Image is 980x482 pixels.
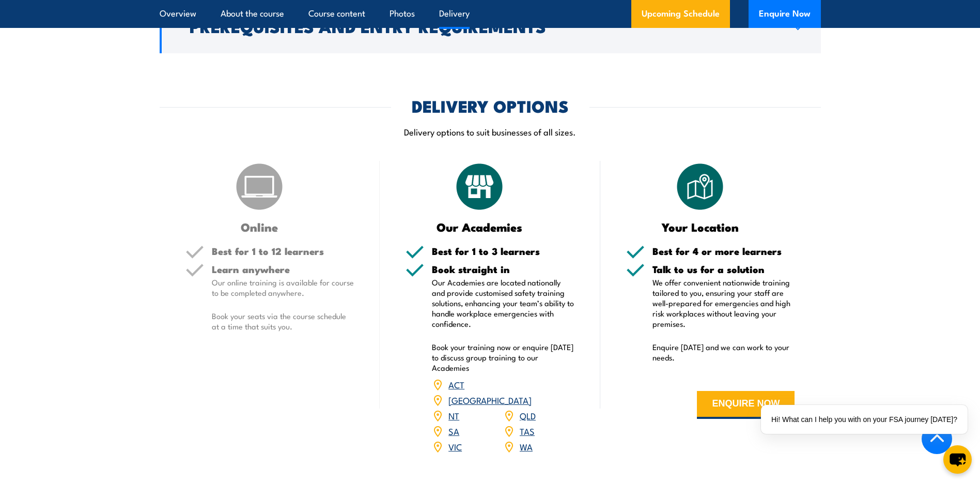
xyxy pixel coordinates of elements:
[212,277,354,298] p: Our online training is available for course to be completed anywhere.
[190,19,775,33] h2: Prerequisites and Entry Requirements
[626,221,774,233] h3: Your Location
[160,126,821,138] p: Delivery options to suit businesses of all sizes.
[652,264,795,274] h5: Talk to us for a solution
[652,342,795,363] p: Enquire [DATE] and we can work to your needs.
[212,246,354,256] h5: Best for 1 to 12 learners
[652,246,795,256] h5: Best for 4 or more learners
[520,440,533,453] a: WA
[448,394,532,406] a: [GEOGRAPHIC_DATA]
[761,405,968,434] div: Hi! What can I help you with on your FSA journey [DATE]?
[412,98,569,113] h2: DELIVERY OPTIONS
[520,409,536,421] a: QLD
[185,221,334,233] h3: Online
[432,342,574,373] p: Book your training now or enquire [DATE] to discuss group training to our Academies
[432,264,574,274] h5: Book straight in
[520,425,535,437] a: TAS
[448,409,459,421] a: NT
[448,425,459,437] a: SA
[697,391,795,419] button: ENQUIRE NOW
[212,311,354,332] p: Book your seats via the course schedule at a time that suits you.
[432,246,574,256] h5: Best for 1 to 3 learners
[652,277,795,329] p: We offer convenient nationwide training tailored to you, ensuring your staff are well-prepared fo...
[432,277,574,329] p: Our Academies are located nationally and provide customised safety training solutions, enhancing ...
[212,264,354,274] h5: Learn anywhere
[406,221,554,233] h3: Our Academies
[448,440,462,453] a: VIC
[943,445,972,474] button: chat-button
[448,378,464,390] a: ACT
